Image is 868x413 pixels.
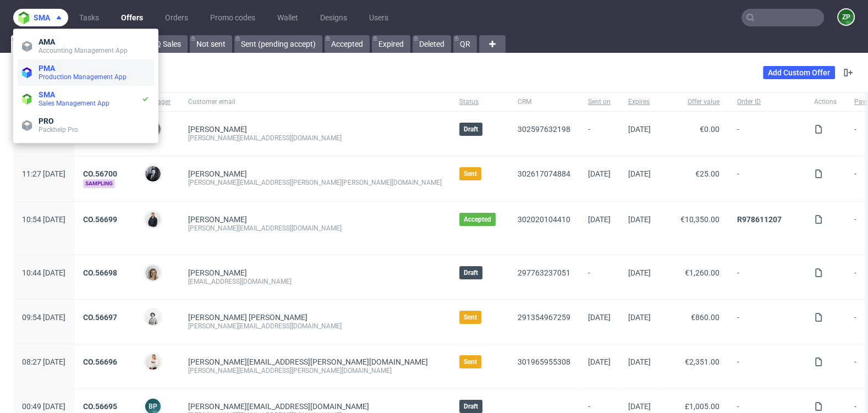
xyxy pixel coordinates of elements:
[588,268,611,286] span: -
[588,357,611,366] span: [DATE]
[464,313,477,322] span: Sent
[83,179,115,188] span: Sampling
[763,66,835,79] a: Add Custom Offer
[314,9,354,26] a: Designs
[22,169,65,178] span: 11:27 [DATE]
[628,169,651,178] span: [DATE]
[685,268,719,277] span: €1,260.00
[588,97,611,107] span: Sent on
[518,357,570,366] a: 301965955308
[680,215,719,224] span: €10,350.00
[453,35,477,53] a: QR
[188,357,428,366] span: [PERSON_NAME][EMAIL_ADDRESS][PERSON_NAME][DOMAIN_NAME]
[83,215,117,224] a: CO.56699
[188,169,247,178] a: [PERSON_NAME]
[588,313,611,322] span: [DATE]
[18,33,154,59] a: AMAAccounting Management App
[145,166,161,181] img: Philippe Dubuy
[188,277,442,286] div: [EMAIL_ADDRESS][DOMAIN_NAME]
[39,73,127,81] span: Production Management App
[628,268,651,277] span: [DATE]
[234,35,322,53] a: Sent (pending accept)
[518,125,570,134] a: 302597632198
[737,357,796,375] span: -
[188,224,442,233] div: [PERSON_NAME][EMAIL_ADDRESS][DOMAIN_NAME]
[737,215,782,224] a: R978611207
[22,215,65,224] span: 10:54 [DATE]
[838,9,854,25] figcaption: ZP
[147,35,188,53] a: IQ Sales
[188,134,442,142] div: [PERSON_NAME][EMAIL_ADDRESS][DOMAIN_NAME]
[39,47,128,54] span: Accounting Management App
[518,313,570,322] a: 291354967259
[628,357,651,366] span: [DATE]
[464,357,477,366] span: Sent
[464,402,478,411] span: Draft
[518,215,570,224] a: 302020104410
[325,35,370,53] a: Accepted
[691,313,719,322] span: €860.00
[188,322,442,331] div: [PERSON_NAME][EMAIL_ADDRESS][DOMAIN_NAME]
[39,90,55,99] span: SMA
[628,215,651,224] span: [DATE]
[271,9,305,26] a: Wallet
[668,97,719,107] span: Offer value
[372,35,410,53] a: Expired
[39,117,54,125] span: PRO
[22,268,65,277] span: 10:44 [DATE]
[628,97,651,107] span: Expires
[518,169,570,178] a: 302617074884
[362,9,395,26] a: Users
[83,313,117,322] a: CO.56697
[628,402,651,411] span: [DATE]
[413,35,451,53] a: Deleted
[588,125,611,142] span: -
[22,357,65,366] span: 08:27 [DATE]
[83,169,117,178] a: CO.56700
[204,9,262,26] a: Promo codes
[18,59,154,86] a: PMAProduction Management App
[145,212,161,227] img: Adrian Margula
[628,125,651,134] span: [DATE]
[188,313,307,322] a: [PERSON_NAME] [PERSON_NAME]
[83,402,117,411] a: CO.56695
[628,313,651,322] span: [DATE]
[814,97,837,107] span: Actions
[34,14,50,21] span: sma
[588,215,611,224] span: [DATE]
[145,310,161,325] img: Dudek Mariola
[190,35,232,53] a: Not sent
[145,354,161,370] img: Mari Fok
[145,265,161,280] img: Monika Poźniak
[188,402,369,411] span: [PERSON_NAME][EMAIL_ADDRESS][DOMAIN_NAME]
[695,169,719,178] span: €25.00
[39,126,78,134] span: Packhelp Pro
[83,357,117,366] a: CO.56696
[737,97,796,107] span: Order ID
[188,268,247,277] a: [PERSON_NAME]
[188,178,442,187] div: [PERSON_NAME][EMAIL_ADDRESS][PERSON_NAME][PERSON_NAME][DOMAIN_NAME]
[464,169,477,178] span: Sent
[588,169,611,178] span: [DATE]
[737,169,796,188] span: -
[188,125,247,134] a: [PERSON_NAME]
[685,402,719,411] span: £1,005.00
[18,12,34,24] img: logo
[188,97,442,107] span: Customer email
[13,9,68,26] button: sma
[737,125,796,142] span: -
[73,9,106,26] a: Tasks
[464,125,478,134] span: Draft
[22,402,65,411] span: 00:49 [DATE]
[518,268,570,277] a: 297763237051
[11,35,42,53] a: All
[188,215,247,224] a: [PERSON_NAME]
[39,64,55,73] span: PMA
[158,9,195,26] a: Orders
[18,112,154,139] a: PROPackhelp Pro
[459,97,500,107] span: Status
[464,215,491,224] span: Accepted
[685,357,719,366] span: €2,351.00
[39,100,109,107] span: Sales Management App
[114,9,150,26] a: Offers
